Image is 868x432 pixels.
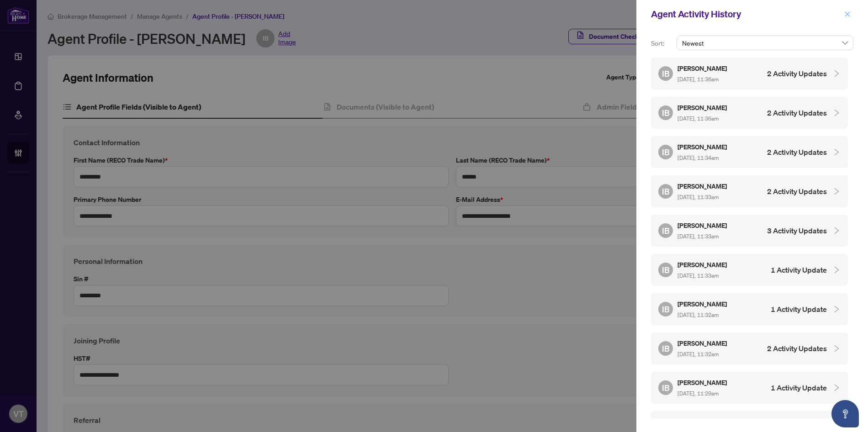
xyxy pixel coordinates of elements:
[677,390,719,397] span: [DATE], 11:29am
[651,38,673,48] p: Sort:
[767,147,827,158] h4: 2 Activity Updates
[677,102,728,113] h5: [PERSON_NAME]
[677,181,728,191] h5: [PERSON_NAME]
[767,225,827,236] h4: 3 Activity Updates
[651,215,848,247] div: IB[PERSON_NAME] [DATE], 11:33am3 Activity Updates
[651,254,848,286] div: IB[PERSON_NAME] [DATE], 11:33am1 Activity Update
[677,220,728,231] h5: [PERSON_NAME]
[677,115,719,122] span: [DATE], 11:36am
[677,377,728,388] h5: [PERSON_NAME]
[682,36,848,50] span: Newest
[651,372,848,404] div: IB[PERSON_NAME] [DATE], 11:29am1 Activity Update
[832,109,841,117] span: collapsed
[832,69,841,78] span: collapsed
[677,338,728,348] h5: [PERSON_NAME]
[767,68,827,79] h4: 2 Activity Updates
[832,227,841,235] span: collapsed
[662,67,670,80] span: IB
[832,266,841,274] span: collapsed
[651,293,848,325] div: IB[PERSON_NAME] [DATE], 11:32am1 Activity Update
[677,351,719,358] span: [DATE], 11:32am
[771,382,827,393] h4: 1 Activity Update
[677,233,719,240] span: [DATE], 11:33am
[767,107,827,118] h4: 2 Activity Updates
[832,148,841,156] span: collapsed
[662,224,670,237] span: IB
[662,106,670,119] span: IB
[832,344,841,353] span: collapsed
[662,342,670,355] span: IB
[677,194,719,200] span: [DATE], 11:33am
[832,305,841,313] span: collapsed
[831,400,859,427] button: Open asap
[677,63,728,74] h5: [PERSON_NAME]
[662,303,670,316] span: IB
[677,299,728,309] h5: [PERSON_NAME]
[662,146,670,158] span: IB
[662,185,670,198] span: IB
[767,186,827,197] h4: 2 Activity Updates
[651,97,848,129] div: IB[PERSON_NAME] [DATE], 11:36am2 Activity Updates
[677,272,719,279] span: [DATE], 11:33am
[771,304,827,315] h4: 1 Activity Update
[651,175,848,207] div: IB[PERSON_NAME] [DATE], 11:33am2 Activity Updates
[677,76,719,83] span: [DATE], 11:36am
[677,154,719,161] span: [DATE], 11:34am
[832,384,841,392] span: collapsed
[677,259,728,270] h5: [PERSON_NAME]
[677,416,728,427] h5: [PERSON_NAME]
[651,7,842,21] div: Agent Activity History
[677,142,728,152] h5: [PERSON_NAME]
[767,343,827,354] h4: 2 Activity Updates
[832,187,841,195] span: collapsed
[677,311,719,318] span: [DATE], 11:32am
[651,332,848,364] div: IB[PERSON_NAME] [DATE], 11:32am2 Activity Updates
[662,263,670,276] span: IB
[651,136,848,168] div: IB[PERSON_NAME] [DATE], 11:34am2 Activity Updates
[771,264,827,275] h4: 1 Activity Update
[651,58,848,90] div: IB[PERSON_NAME] [DATE], 11:36am2 Activity Updates
[844,11,851,17] span: close
[662,381,670,394] span: IB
